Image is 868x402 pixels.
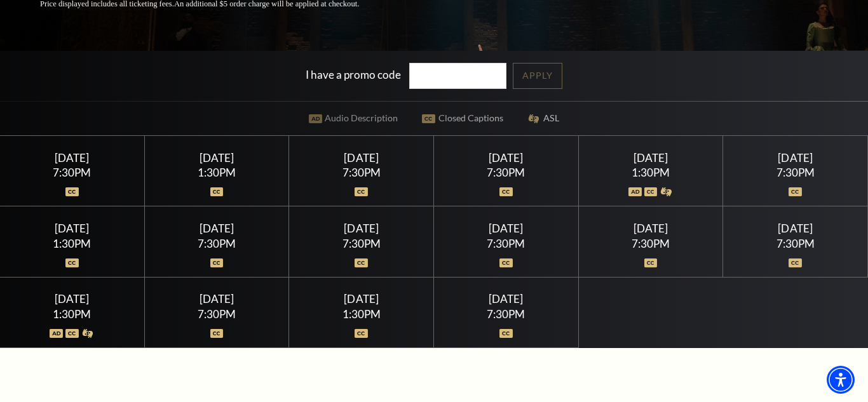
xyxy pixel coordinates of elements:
[449,222,563,235] div: [DATE]
[449,238,563,249] div: 7:30PM
[15,292,129,305] div: [DATE]
[738,151,852,164] div: [DATE]
[449,292,563,305] div: [DATE]
[304,167,418,178] div: 7:30PM
[593,167,707,178] div: 1:30PM
[15,222,129,235] div: [DATE]
[738,222,852,235] div: [DATE]
[159,222,273,235] div: [DATE]
[593,238,707,249] div: 7:30PM
[449,309,563,319] div: 7:30PM
[449,151,563,164] div: [DATE]
[304,309,418,319] div: 1:30PM
[15,151,129,164] div: [DATE]
[159,292,273,305] div: [DATE]
[159,309,273,319] div: 7:30PM
[827,366,855,394] div: Accessibility Menu
[15,167,129,178] div: 7:30PM
[15,238,129,249] div: 1:30PM
[306,67,401,81] label: I have a promo code
[159,238,273,249] div: 7:30PM
[304,151,418,164] div: [DATE]
[449,167,563,178] div: 7:30PM
[159,151,273,164] div: [DATE]
[304,222,418,235] div: [DATE]
[304,292,418,305] div: [DATE]
[738,238,852,249] div: 7:30PM
[304,238,418,249] div: 7:30PM
[159,167,273,178] div: 1:30PM
[738,167,852,178] div: 7:30PM
[593,222,707,235] div: [DATE]
[15,309,129,319] div: 1:30PM
[593,151,707,164] div: [DATE]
